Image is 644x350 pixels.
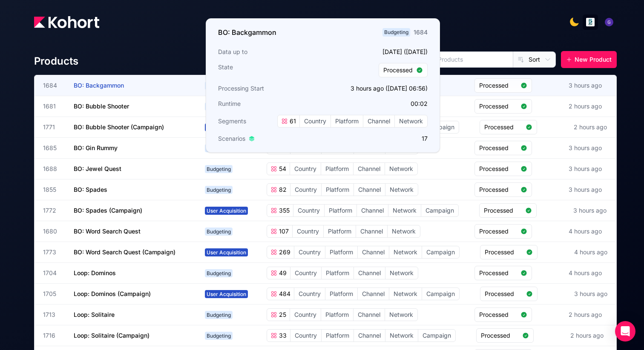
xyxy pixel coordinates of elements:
[294,288,325,300] span: Country
[205,248,248,256] span: User Acquisition
[277,185,287,194] span: 82
[293,225,323,237] span: Country
[325,288,357,300] span: Platform
[218,48,320,56] h3: Data up to
[74,144,118,151] span: BO: Gin Rummy
[382,28,410,37] span: Budgeting
[43,206,63,215] span: 1772
[290,309,321,321] span: Country
[572,205,608,216] div: 3 hours ago
[218,134,245,143] span: Scenarios
[383,66,413,74] span: Processed
[74,82,124,89] span: BO: Backgammon
[218,100,320,108] h3: Runtime
[414,28,428,37] div: 1684
[567,267,604,279] div: 4 hours ago
[74,332,149,339] span: Loop: Solitaire (Campaign)
[561,51,617,68] button: New Product
[395,115,427,127] span: Network
[205,228,233,236] span: Budgeting
[485,248,523,256] span: Processed
[74,311,115,318] span: Loop: Solitaire
[575,55,612,64] span: New Product
[569,330,605,341] div: 2 hours ago
[354,267,385,279] span: Channel
[325,134,428,143] p: 17
[325,205,356,216] span: Platform
[572,121,609,133] div: 2 hours ago
[43,144,63,152] span: 1685
[567,163,604,175] div: 3 hours ago
[205,123,248,131] span: User Acquisition
[43,165,63,173] span: 1688
[205,311,233,319] span: Budgeting
[74,165,121,172] span: BO: Jewel Quest
[385,330,418,341] span: Network
[479,102,517,111] span: Processed
[218,84,320,93] h3: Processing Start
[290,330,321,341] span: Country
[331,115,363,127] span: Platform
[325,246,357,258] span: Platform
[484,123,522,131] span: Processed
[354,309,385,321] span: Channel
[421,205,458,216] span: Campaign
[567,309,604,321] div: 2 hours ago
[277,310,286,319] span: 25
[277,269,287,277] span: 49
[43,227,63,236] span: 1680
[205,290,248,298] span: User Acquisition
[300,115,331,127] span: Country
[354,163,385,175] span: Channel
[411,100,428,107] app-duration-counter: 00:02
[74,248,175,256] span: BO: Word Search Quest (Campaign)
[322,267,354,279] span: Platform
[277,248,290,256] span: 269
[422,246,459,258] span: Campaign
[385,309,417,321] span: Network
[218,27,276,37] h3: BO: Backgammon
[479,269,517,277] span: Processed
[43,185,63,194] span: 1855
[290,267,321,279] span: Country
[294,246,325,258] span: Country
[484,206,522,215] span: Processed
[205,82,233,90] span: Budgeting
[567,80,604,91] div: 3 hours ago
[277,331,287,340] span: 33
[43,81,63,90] span: 1684
[205,165,233,173] span: Budgeting
[218,63,320,77] h3: State
[388,225,420,237] span: Network
[422,121,459,133] span: Campaign
[322,184,354,196] span: Platform
[389,288,422,300] span: Network
[205,186,233,194] span: Budgeting
[43,331,63,340] span: 1716
[358,288,389,300] span: Channel
[325,48,428,56] p: [DATE] ([DATE])
[615,321,635,341] div: Open Intercom Messenger
[74,269,116,276] span: Loop: Dominos
[479,81,517,90] span: Processed
[74,290,151,297] span: Loop: Dominos (Campaign)
[479,144,517,152] span: Processed
[43,310,63,319] span: 1713
[277,227,289,236] span: 107
[385,267,418,279] span: Network
[205,269,233,277] span: Budgeting
[356,225,387,237] span: Channel
[572,246,609,258] div: 4 hours ago
[572,288,609,300] div: 3 hours ago
[43,102,63,111] span: 1681
[385,184,418,196] span: Network
[389,246,422,258] span: Network
[74,186,107,193] span: BO: Spades
[325,84,428,93] p: 3 hours ago ([DATE] 06:56)
[43,290,63,298] span: 1705
[418,330,455,341] span: Campaign
[277,165,286,173] span: 54
[422,288,459,300] span: Campaign
[401,52,513,67] input: Search Products
[479,227,517,236] span: Processed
